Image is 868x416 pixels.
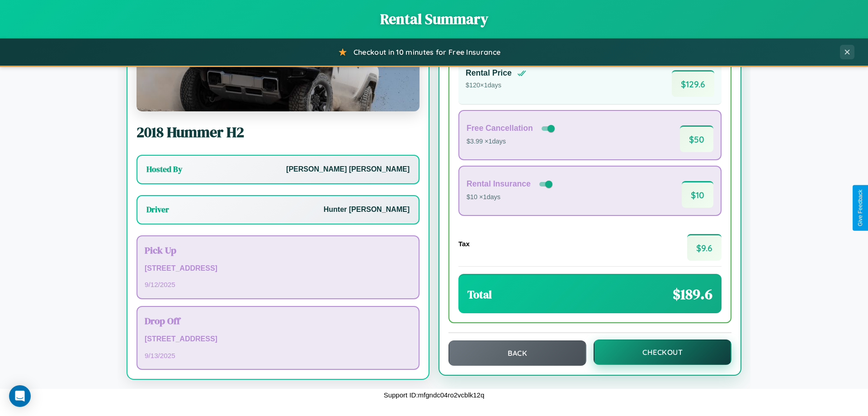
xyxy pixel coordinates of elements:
[137,122,420,142] h2: 2018 Hummer H2
[145,278,411,291] p: 9 / 12 / 2025
[145,314,411,327] h3: Drop Off
[857,190,863,226] div: Give Feedback
[467,287,492,302] h3: Total
[594,339,731,365] button: Checkout
[146,164,182,175] h3: Hosted By
[673,284,712,304] span: $ 189.6
[680,125,713,152] span: $ 50
[145,333,411,346] p: [STREET_ADDRESS]
[448,340,586,366] button: Back
[672,70,714,97] span: $ 129.6
[458,240,470,248] h4: Tax
[145,349,411,362] p: 9 / 13 / 2025
[682,181,713,208] span: $ 10
[467,179,531,189] h4: Rental Insurance
[146,204,169,215] h3: Driver
[467,124,533,133] h4: Free Cancellation
[324,203,410,216] p: Hunter [PERSON_NAME]
[466,68,512,78] h4: Rental Price
[145,244,411,257] h3: Pick Up
[145,262,411,275] p: [STREET_ADDRESS]
[384,389,485,401] p: Support ID: mfgndc04ro2vcblk12q
[9,9,859,29] h1: Rental Summary
[9,385,31,407] div: Open Intercom Messenger
[466,80,526,91] p: $ 120 × 1 days
[286,163,410,176] p: [PERSON_NAME] [PERSON_NAME]
[687,234,722,261] span: $ 9.6
[467,136,557,148] p: $3.99 × 1 days
[467,191,554,203] p: $10 × 1 days
[354,48,500,57] span: Checkout in 10 minutes for Free Insurance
